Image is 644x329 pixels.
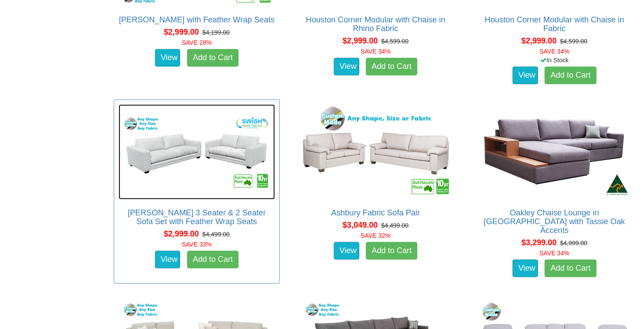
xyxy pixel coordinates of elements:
a: View [334,58,359,75]
span: $2,999.00 [343,36,378,45]
a: Houston Corner Modular with Chaise in Fabric [485,15,624,33]
div: In Stock [470,56,639,64]
a: Add to Cart [366,58,417,75]
a: Ashbury Fabric Sofa Pair [331,208,420,217]
img: Oakley Chaise Lounge in Fabric with Tassie Oak Accents [477,104,633,200]
del: $4,599.00 [381,38,409,45]
a: View [334,242,359,260]
font: SAVE 34% [539,48,569,55]
a: Add to Cart [545,67,596,84]
del: $4,999.00 [560,240,587,247]
font: SAVE 34% [361,48,391,55]
span: $3,049.00 [343,221,378,229]
del: $4,499.00 [381,222,409,229]
a: Houston Corner Modular with Chaise in Rhino Fabric [306,15,445,33]
span: $2,999.00 [164,229,199,238]
span: $2,999.00 [521,36,557,45]
a: Add to Cart [366,242,417,260]
font: SAVE 32% [361,232,391,239]
a: View [155,251,181,268]
a: Oakley Chaise Lounge in [GEOGRAPHIC_DATA] with Tassie Oak Accents [484,208,625,235]
a: Add to Cart [545,260,596,277]
span: $2,999.00 [164,28,199,36]
a: [PERSON_NAME] 3 Seater & 2 Seater Sofa Set with Feather Wrap Seats [128,208,266,226]
del: $4,599.00 [560,38,587,45]
img: Ashbury Fabric Sofa Pair [298,104,454,200]
a: Add to Cart [187,251,239,268]
font: SAVE 34% [539,250,569,257]
a: Add to Cart [187,49,239,67]
span: $3,299.00 [521,238,557,247]
a: View [513,260,538,277]
font: SAVE 28% [182,39,212,46]
del: $4,199.00 [203,29,230,36]
font: SAVE 33% [182,241,212,248]
a: [PERSON_NAME] with Feather Wrap Seats [119,15,275,24]
del: $4,499.00 [203,231,230,238]
img: Erika 3 Seater & 2 Seater Sofa Set with Feather Wrap Seats [119,104,275,200]
a: View [513,67,538,84]
a: View [155,49,181,67]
